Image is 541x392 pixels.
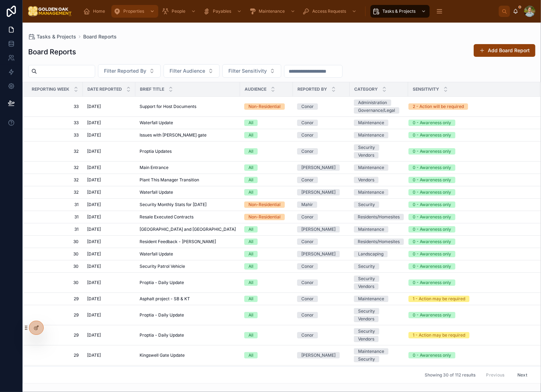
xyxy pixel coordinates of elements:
div: Maintenance [358,296,384,302]
a: All [244,312,289,318]
div: [PERSON_NAME] [301,189,336,195]
div: 0 - Awareness only [413,251,451,257]
div: 0 - Awareness only [413,312,451,318]
div: All [248,226,253,233]
span: 30 [31,239,79,245]
div: Landscaping [358,251,383,257]
div: All [248,312,253,318]
a: Tasks & Projects [28,33,76,40]
a: Residents/Homesites [354,239,404,245]
a: 0 - Awareness only [408,189,531,195]
span: 30 [31,251,79,257]
div: Security [358,201,375,208]
div: Administration [358,99,387,106]
a: 0 - Awareness only [408,251,531,257]
a: [DATE] [87,149,131,154]
a: AdministrationGovernance/Legal [354,99,404,114]
span: 32 [31,189,79,195]
div: Non-Residential [248,214,281,220]
div: Conor [301,214,314,220]
div: All [248,263,253,270]
div: Maintenance [358,226,384,233]
a: All [244,263,289,270]
div: Conor [301,239,314,245]
a: Vendors [354,177,404,183]
span: Brief Title [140,86,164,92]
button: Select Button [98,64,161,78]
a: 31 [31,227,79,232]
span: Proptia - Daily Update [140,280,184,285]
div: Maintenance [358,164,384,171]
span: [DATE] [87,132,101,138]
a: All [244,120,289,126]
a: Landscaping [354,251,404,257]
a: Residents/Homesites [354,214,404,220]
a: [DATE] [87,332,131,338]
a: Asphalt project - SB & KT [140,296,236,302]
div: Non-Residential [248,201,281,208]
div: Conor [301,296,314,302]
a: Maintenance [354,120,404,126]
div: Conor [301,312,314,318]
span: Filter Reported By [104,67,146,74]
div: 1 - Action may be required [413,332,465,338]
span: Waterfall Update [140,120,173,126]
a: 30 [31,280,79,285]
a: All [244,226,289,233]
span: 32 [31,177,79,183]
div: 0 - Awareness only [413,239,451,245]
div: All [248,352,253,358]
a: Proptia Updates [140,149,236,154]
a: Conor [297,263,345,270]
a: [DATE] [87,239,131,245]
div: Residents/Homesites [358,239,400,245]
a: Waterfall Update [140,189,236,195]
div: [PERSON_NAME] [301,352,336,358]
span: Filter Sensitivity [228,67,267,74]
span: 31 [31,202,79,207]
div: Security [358,276,375,282]
a: [DATE] [87,214,131,220]
div: 0 - Awareness only [413,120,451,126]
a: Board Reports [83,33,117,40]
span: [DATE] [87,120,101,126]
a: [DATE] [87,251,131,257]
a: 0 - Awareness only [408,120,531,126]
a: All [244,189,289,195]
a: [PERSON_NAME] [297,164,345,171]
a: 33 [31,120,79,126]
a: All [244,251,289,257]
div: Conor [301,332,314,338]
img: App logo [28,6,72,17]
div: 0 - Awareness only [413,164,451,171]
a: Mahir [297,201,345,208]
div: Security [358,328,375,334]
div: All [248,164,253,171]
div: Vendors [358,283,374,290]
a: Properties [111,5,158,18]
a: [DATE] [87,104,131,109]
div: Vendors [358,152,374,158]
h1: Board Reports [28,47,76,57]
div: Residents/Homesites [358,214,400,220]
a: Issues with [PERSON_NAME] gate [140,132,236,138]
a: All [244,332,289,338]
a: SecurityVendors [354,144,404,158]
a: 29 [31,312,79,318]
a: [DATE] [87,189,131,195]
a: All [244,239,289,245]
button: Select Button [222,64,281,78]
a: SecurityVendors [354,308,404,322]
a: 30 [31,264,79,269]
div: All [248,177,253,183]
span: 29 [31,332,79,338]
a: [DATE] [87,312,131,318]
span: Kingswell Gate Update [140,352,185,358]
a: Non-Residential [244,201,289,208]
a: Maintenance [354,189,404,195]
a: Conor [297,120,345,126]
span: Support for Host Documents [140,104,196,109]
a: [PERSON_NAME] [297,352,345,358]
a: Waterfall Update [140,251,236,257]
div: 0 - Awareness only [413,132,451,138]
